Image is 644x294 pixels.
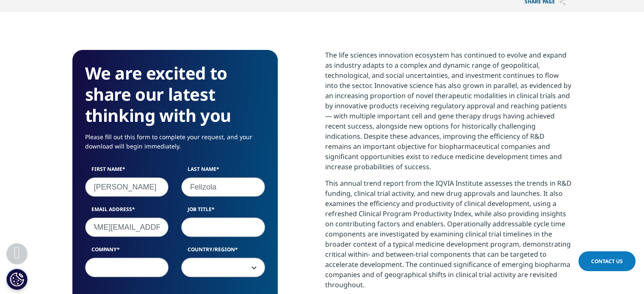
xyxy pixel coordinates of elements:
[578,251,636,271] a: Contact Us
[181,246,265,258] label: Country/Region
[6,269,28,290] button: Definições de cookies
[181,206,265,217] label: Job Title
[325,50,572,178] p: The life sciences innovation ecosystem has continued to evolve and expand as industry adapts to a...
[85,246,169,258] label: Company
[591,258,623,265] span: Contact Us
[85,63,265,126] h3: We are excited to share our latest thinking with you
[85,165,169,177] label: First Name
[181,165,265,177] label: Last Name
[85,132,265,157] p: Please fill out this form to complete your request, and your download will begin immediately.
[85,206,169,217] label: Email Address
